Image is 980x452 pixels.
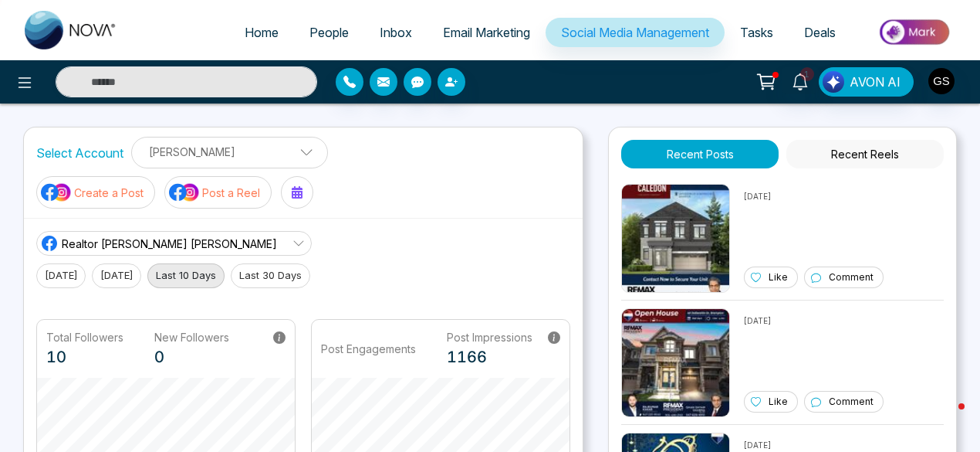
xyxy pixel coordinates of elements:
p: 0 [154,345,229,369]
button: social-media-iconCreate a Post [36,176,155,209]
p: 10 [46,345,123,369]
p: Comment [829,270,874,284]
p: Post Impressions [447,329,532,345]
span: 1 [800,67,814,81]
a: Tasks [725,18,789,47]
p: 1166 [447,345,532,369]
a: Home [229,18,294,47]
a: Inbox [364,18,427,47]
span: Inbox [380,25,412,40]
p: New Followers [154,329,229,345]
p: Like [769,270,788,284]
img: Lead Flow [823,71,844,93]
a: 1 [782,67,819,94]
p: [DATE] [744,437,884,451]
span: Deals [804,25,836,40]
img: Nova CRM Logo [25,11,117,49]
img: Market-place.gif [859,15,971,49]
p: Comment [829,395,874,409]
img: social-media-icon [169,182,200,202]
button: [DATE] [36,263,86,288]
img: social-media-icon [41,182,72,202]
img: User Avatar [928,68,955,94]
button: [DATE] [92,263,141,288]
span: Tasks [740,25,773,40]
button: Last 30 Days [231,263,310,288]
p: [DATE] [744,313,884,327]
p: [DATE] [744,189,884,202]
img: Unable to load img. [621,184,730,293]
a: Social Media Management [546,18,725,47]
a: People [294,18,364,47]
p: Post a Reel [202,185,260,201]
span: Social Media Management [561,25,709,40]
p: [PERSON_NAME] [141,139,318,165]
button: social-media-iconPost a Reel [164,176,272,209]
span: People [309,25,349,40]
span: Email Marketing [443,25,530,40]
img: Unable to load img. [621,308,730,417]
p: Post Engagements [321,341,416,357]
button: Recent Reels [786,140,944,168]
button: Recent Posts [621,140,779,168]
span: Home [245,25,279,40]
p: Create a Post [74,185,144,201]
p: Total Followers [46,329,123,345]
a: Deals [789,18,851,47]
span: AVON AI [850,73,901,91]
a: Email Marketing [427,18,546,47]
iframe: Intercom live chat [928,399,965,437]
button: Last 10 Days [147,263,225,288]
label: Select Account [36,144,123,162]
p: Like [769,395,788,409]
button: AVON AI [819,67,914,97]
span: Realtor [PERSON_NAME] [PERSON_NAME] [62,236,277,252]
